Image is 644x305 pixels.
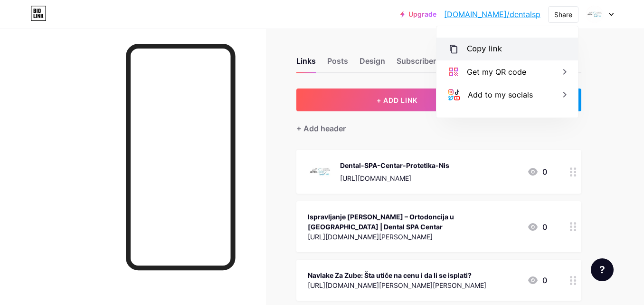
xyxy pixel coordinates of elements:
div: Add to my socials [468,89,533,100]
div: Ispravljanje [PERSON_NAME] – Ortodoncija u [GEOGRAPHIC_DATA] | Dental SPA Centar [308,212,520,232]
div: [URL][DOMAIN_NAME][PERSON_NAME][PERSON_NAME] [308,280,486,290]
div: Navlake Za Zube: Šta utiče na cenu i da li se isplati? [308,270,486,280]
img: Dental-SPA-Centar-Protetika-Nis [308,159,332,184]
div: Links [296,55,316,72]
div: Get my QR code [467,66,526,78]
div: + Add header [296,123,346,134]
div: Design [360,55,385,72]
div: [URL][DOMAIN_NAME][PERSON_NAME] [308,232,520,242]
div: 0 [527,275,547,286]
div: Copy link [467,43,502,55]
div: Posts [327,55,348,72]
a: [DOMAIN_NAME]/dentalsp [444,9,540,20]
div: [URL][DOMAIN_NAME] [340,173,449,183]
img: Dental SPA Centar [586,5,604,23]
a: Upgrade [400,10,436,18]
div: 0 [527,221,547,233]
button: + ADD LINK [296,89,498,111]
span: + ADD LINK [377,96,417,104]
div: Subscribers [397,55,440,72]
div: Share [554,10,572,20]
div: Dental-SPA-Centar-Protetika-Nis [340,160,449,170]
div: 0 [527,166,547,177]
